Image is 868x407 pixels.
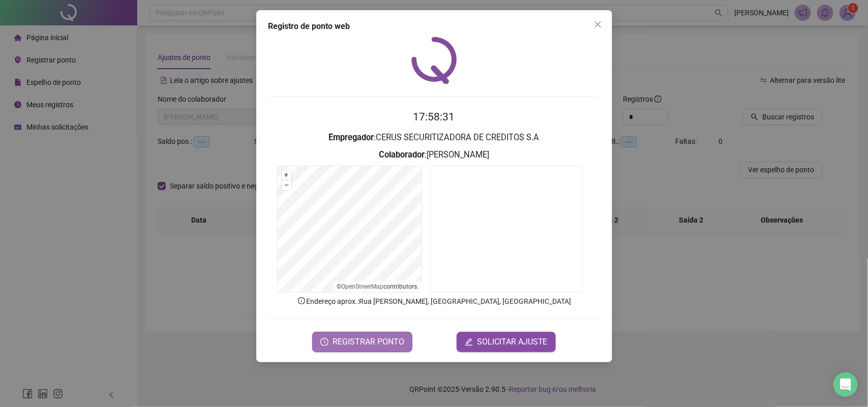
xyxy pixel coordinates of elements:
strong: Colaborador [379,150,425,160]
a: OpenStreetMap [341,283,383,290]
span: SOLICITAR AJUSTE [477,336,548,348]
span: REGISTRAR PONTO [333,336,404,348]
time: 17:58:31 [413,111,455,123]
span: info-circle [297,296,306,305]
span: close [594,20,602,28]
p: Endereço aprox. : Rua [PERSON_NAME], [GEOGRAPHIC_DATA], [GEOGRAPHIC_DATA] [268,296,600,307]
button: REGISTRAR PONTO [312,332,412,352]
h3: : [PERSON_NAME] [268,148,600,162]
div: Open Intercom Messenger [833,372,858,397]
strong: Empregador [329,133,374,142]
button: editSOLICITAR AJUSTE [457,332,556,352]
span: edit [465,338,473,346]
button: Close [590,16,606,33]
h3: : CERUS SECURITIZADORA DE CREDITOS S.A [268,131,600,144]
img: QRPoint [411,37,457,84]
span: clock-circle [320,338,328,346]
div: Registro de ponto web [268,20,600,33]
button: + [282,170,291,180]
button: – [282,180,291,190]
li: © contributors. [337,283,418,290]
